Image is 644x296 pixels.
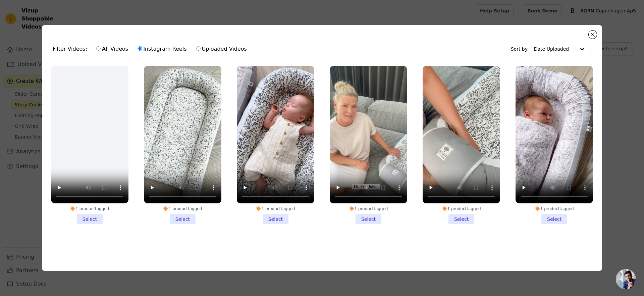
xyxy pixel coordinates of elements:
div: 1 product tagged [51,206,128,211]
div: Filter Videos: [53,41,251,57]
div: 1 product tagged [330,206,407,211]
a: Open chat [616,269,636,289]
div: Sort by: [511,42,592,56]
div: 1 product tagged [144,206,221,211]
button: Close modal [589,31,597,39]
label: All Videos [96,45,128,53]
label: Instagram Reels [137,45,187,53]
div: 1 product tagged [423,206,500,211]
div: 1 product tagged [237,206,314,211]
label: Uploaded Videos [196,45,247,53]
div: 1 product tagged [516,206,593,211]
